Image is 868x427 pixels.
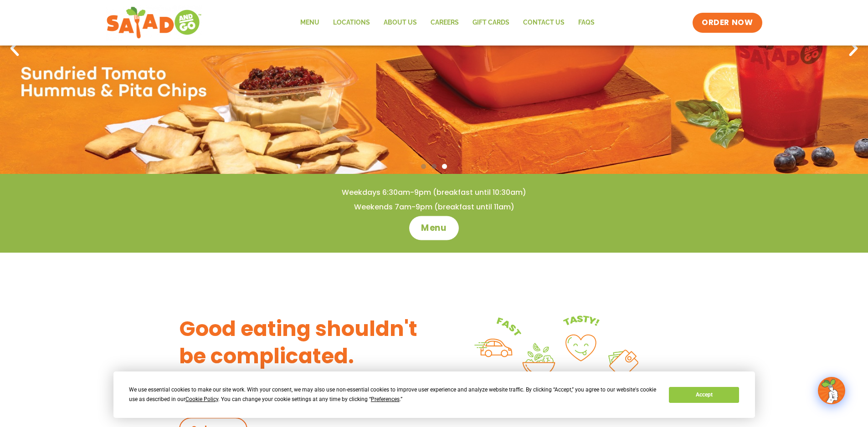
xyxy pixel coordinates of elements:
[431,164,437,169] span: Go to slide 2
[843,39,863,59] div: Next slide
[424,12,466,33] a: Careers
[5,39,25,59] div: Previous slide
[669,387,739,403] button: Accept
[18,188,850,198] h4: Weekdays 6:30am-9pm (breakfast until 10:30am)
[819,378,844,403] img: wpChatIcon
[442,164,447,169] span: Go to slide 3
[421,164,426,169] span: Go to slide 1
[466,12,516,33] a: GIFT CARDS
[293,12,601,33] nav: Menu
[293,12,326,33] a: Menu
[129,385,658,404] div: We use essential cookies to make our site work. With your consent, we may also use non-essential ...
[693,13,762,33] a: ORDER NOW
[113,371,755,418] div: Cookie Consent Prompt
[571,12,601,33] a: FAQs
[18,202,850,212] h4: Weekends 7am-9pm (breakfast until 11am)
[377,12,424,33] a: About Us
[409,216,459,240] a: Menu
[421,222,447,234] span: Menu
[106,5,202,41] img: new-SAG-logo-768×292
[371,396,400,402] span: Preferences
[702,17,753,28] span: ORDER NOW
[179,315,434,370] h3: Good eating shouldn't be complicated.
[326,12,377,33] a: Locations
[185,396,218,402] span: Cookie Policy
[516,12,571,33] a: Contact Us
